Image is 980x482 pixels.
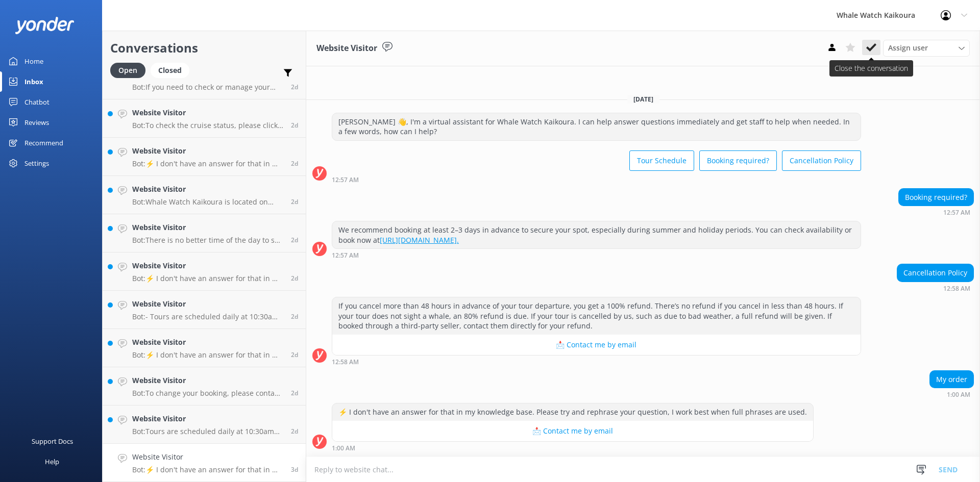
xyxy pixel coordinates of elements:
[24,133,63,153] div: Recommend
[332,445,355,451] strong: 1:00 AM
[103,176,306,214] a: Website VisitorBot:Whale Watch Kaikoura is located on [STREET_ADDRESS]. We are the only building ...
[110,38,298,58] h2: Conversations
[24,153,49,173] div: Settings
[132,145,283,157] h4: Website Visitor
[103,252,306,291] a: Website VisitorBot:⚡ I don't have an answer for that in my knowledge base. Please try and rephras...
[132,184,283,195] h4: Website Visitor
[15,17,74,34] img: yonder-white-logo.png
[897,285,974,292] div: 12:58am 08-Aug-2025 (UTC +12:00) Pacific/Auckland
[291,121,298,130] span: 06:31am 09-Aug-2025 (UTC +12:00) Pacific/Auckland
[32,431,73,451] div: Support Docs
[110,64,151,75] a: Open
[291,274,298,283] span: 10:14pm 08-Aug-2025 (UTC +12:00) Pacific/Auckland
[291,350,298,359] span: 05:39pm 08-Aug-2025 (UTC +12:00) Pacific/Auckland
[291,159,298,168] span: 12:47am 09-Aug-2025 (UTC +12:00) Pacific/Auckland
[332,251,861,259] div: 12:57am 08-Aug-2025 (UTC +12:00) Pacific/Auckland
[132,121,283,130] p: Bot: To check the cruise status, please click the Cruise Status button at the top of our website ...
[103,99,306,138] a: Website VisitorBot:To check the cruise status, please click the Cruise Status button at the top o...
[332,297,861,335] div: If you cancel more than 48 hours in advance of your tour departure, you get a 100% refund. There’...
[930,371,973,388] div: My order
[103,367,306,405] a: Website VisitorBot:To change your booking, please contact us directly at [PHONE_NUMBER] or [EMAIL...
[332,177,359,183] strong: 12:57 AM
[332,221,861,248] div: We recommend booking at least 2–3 days in advance to secure your spot, especially during summer a...
[103,214,306,252] a: Website VisitorBot:There is no better time of the day to see whales; they can be seen all year ro...
[332,335,861,355] button: 📩 Contact me by email
[943,286,970,292] strong: 12:58 AM
[332,252,359,259] strong: 12:57 AM
[332,113,861,140] div: [PERSON_NAME] 👋, I'm a virtual assistant for Whale Watch Kaikoura. I can help answer questions im...
[45,451,59,472] div: Help
[132,350,283,360] p: Bot: ⚡ I don't have an answer for that in my knowledge base. Please try and rephrase your questio...
[24,92,50,112] div: Chatbot
[132,427,283,436] p: Bot: Tours are scheduled daily at 10:30am year-round. Additional tours may be added at 07:45 and ...
[103,405,306,444] a: Website VisitorBot:Tours are scheduled daily at 10:30am year-round. Additional tours may be added...
[103,329,306,367] a: Website VisitorBot:⚡ I don't have an answer for that in my knowledge base. Please try and rephras...
[132,298,283,310] h4: Website Visitor
[699,150,777,171] button: Booking required?
[103,444,306,482] a: Website VisitorBot:⚡ I don't have an answer for that in my knowledge base. Please try and rephras...
[888,42,928,54] span: Assign user
[332,444,814,451] div: 01:00am 08-Aug-2025 (UTC +12:00) Pacific/Auckland
[332,359,359,365] strong: 12:58 AM
[132,197,283,207] p: Bot: Whale Watch Kaikoura is located on [STREET_ADDRESS]. We are the only building on this road. ...
[899,189,973,206] div: Booking required?
[897,264,973,282] div: Cancellation Policy
[332,403,813,421] div: ⚡ I don't have an answer for that in my knowledge base. Please try and rephrase your question, I ...
[627,95,659,104] span: [DATE]
[132,465,283,474] p: Bot: ⚡ I don't have an answer for that in my knowledge base. Please try and rephrase your questio...
[291,389,298,397] span: 05:04pm 08-Aug-2025 (UTC +12:00) Pacific/Auckland
[103,138,306,176] a: Website VisitorBot:⚡ I don't have an answer for that in my knowledge base. Please try and rephras...
[132,260,283,271] h4: Website Visitor
[629,150,694,171] button: Tour Schedule
[132,159,283,168] p: Bot: ⚡ I don't have an answer for that in my knowledge base. Please try and rephrase your questio...
[132,274,283,283] p: Bot: ⚡ I don't have an answer for that in my knowledge base. Please try and rephrase your questio...
[929,391,974,398] div: 01:00am 08-Aug-2025 (UTC +12:00) Pacific/Auckland
[132,451,283,463] h4: Website Visitor
[151,64,194,75] a: Closed
[24,112,49,133] div: Reviews
[883,40,970,56] div: Assign User
[898,209,974,216] div: 12:57am 08-Aug-2025 (UTC +12:00) Pacific/Auckland
[132,222,283,233] h4: Website Visitor
[151,63,189,78] div: Closed
[132,107,283,118] h4: Website Visitor
[24,51,43,71] div: Home
[291,83,298,91] span: 06:49am 09-Aug-2025 (UTC +12:00) Pacific/Auckland
[132,375,283,386] h4: Website Visitor
[132,83,283,92] p: Bot: If you need to check or manage your booking, please refer to the "MANAGE BOOKING PORTAL" lin...
[132,312,283,321] p: Bot: - Tours are scheduled daily at 10:30am year-round. - Extra tours may be added at 07:45am and...
[332,358,861,365] div: 12:58am 08-Aug-2025 (UTC +12:00) Pacific/Auckland
[24,71,43,92] div: Inbox
[132,413,283,424] h4: Website Visitor
[332,421,813,441] button: 📩 Contact me by email
[132,236,283,245] p: Bot: There is no better time of the day to see whales; they can be seen all year round.
[943,210,970,216] strong: 12:57 AM
[291,312,298,321] span: 08:48pm 08-Aug-2025 (UTC +12:00) Pacific/Auckland
[291,197,298,206] span: 11:17pm 08-Aug-2025 (UTC +12:00) Pacific/Auckland
[947,392,970,398] strong: 1:00 AM
[103,291,306,329] a: Website VisitorBot:- Tours are scheduled daily at 10:30am year-round. - Extra tours may be added ...
[380,235,459,245] a: [URL][DOMAIN_NAME].
[132,389,283,398] p: Bot: To change your booking, please contact us directly at [PHONE_NUMBER] or [EMAIL_ADDRESS][DOMA...
[110,63,145,78] div: Open
[332,176,861,183] div: 12:57am 08-Aug-2025 (UTC +12:00) Pacific/Auckland
[291,236,298,244] span: 10:40pm 08-Aug-2025 (UTC +12:00) Pacific/Auckland
[132,337,283,348] h4: Website Visitor
[316,42,377,55] h3: Website Visitor
[291,465,298,474] span: 01:00am 08-Aug-2025 (UTC +12:00) Pacific/Auckland
[782,150,861,171] button: Cancellation Policy
[291,427,298,436] span: 04:21pm 08-Aug-2025 (UTC +12:00) Pacific/Auckland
